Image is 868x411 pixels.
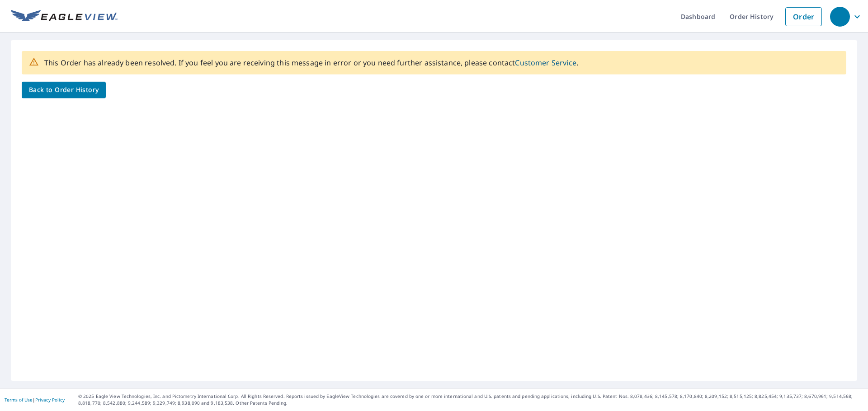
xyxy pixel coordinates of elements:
[785,7,822,26] a: Order
[44,57,578,68] p: This Order has already been resolved. If you feel you are receiving this message in error or you ...
[11,10,118,23] img: EV Logo
[5,397,65,402] p: |
[5,397,33,403] a: Terms of Use
[22,82,106,98] a: Back to Order History
[515,58,576,68] a: Customer Service
[29,84,99,96] span: Back to Order History
[35,397,65,403] a: Privacy Policy
[78,393,863,406] p: © 2025 Eagle View Technologies, Inc. and Pictometry International Corp. All Rights Reserved. Repo...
